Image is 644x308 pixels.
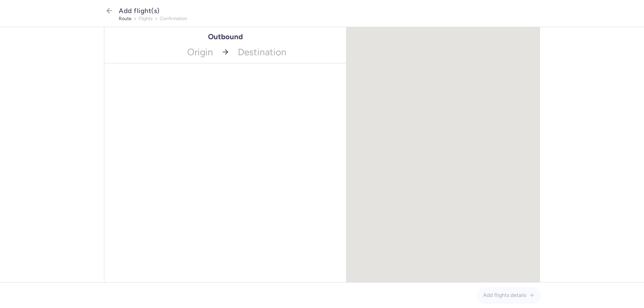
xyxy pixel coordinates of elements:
span: Origin [104,41,217,63]
button: flights [139,16,153,21]
button: confirmation [160,16,187,21]
h1: Outbound [208,33,243,41]
span: Add flight(s) [119,7,160,15]
span: Add flights details [483,292,526,298]
span: Destination [234,41,346,63]
button: Add flights details [477,288,540,303]
button: route [119,16,131,21]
